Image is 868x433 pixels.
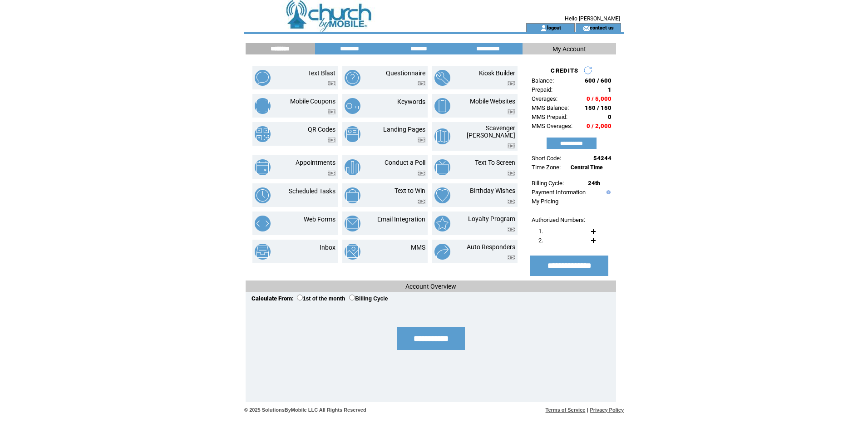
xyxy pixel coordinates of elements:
img: mobile-coupons.png [255,98,271,114]
a: Terms of Service [546,407,586,413]
span: MMS Balance: [532,104,569,111]
span: Overages: [532,95,557,102]
img: kiosk-builder.png [434,70,450,86]
img: video.png [328,171,335,176]
a: Mobile Coupons [290,98,335,105]
a: Conduct a Poll [385,159,425,166]
img: video.png [418,81,425,86]
img: video.png [508,143,515,148]
span: Account Overview [405,283,456,290]
img: video.png [508,199,515,204]
span: CREDITS [551,67,578,74]
img: auto-responders.png [434,244,450,260]
img: conduct-a-poll.png [345,159,360,175]
span: Hello [PERSON_NAME] [565,15,620,22]
img: birthday-wishes.png [434,187,450,203]
img: loyalty-program.png [434,216,450,231]
img: mobile-websites.png [434,98,450,114]
a: contact us [590,25,614,30]
a: Kiosk Builder [479,69,515,77]
span: 54244 [593,155,612,162]
img: inbox.png [255,244,271,260]
a: Privacy Policy [590,407,624,413]
img: video.png [508,81,515,86]
img: mms.png [345,244,360,260]
img: appointments.png [255,159,271,175]
span: MMS Prepaid: [532,113,567,120]
img: text-blast.png [255,70,271,86]
img: email-integration.png [345,216,360,231]
a: Birthday Wishes [470,187,515,194]
img: scavenger-hunt.png [434,128,450,144]
img: keywords.png [345,98,360,114]
span: | [587,407,588,413]
a: Appointments [296,159,335,166]
img: video.png [508,109,515,114]
span: Prepaid: [532,86,552,93]
span: Balance: [532,77,554,84]
span: 0 [608,113,612,120]
a: Text to Win [395,187,425,194]
img: video.png [328,138,335,143]
span: Billing Cycle: [532,180,564,187]
a: Web Forms [304,216,335,223]
img: video.png [418,138,425,143]
input: 1st of the month [297,295,303,300]
a: Auto Responders [467,243,515,251]
a: Email Integration [377,216,425,223]
a: My Pricing [532,198,558,205]
span: Authorized Numbers: [532,216,585,223]
img: web-forms.png [255,216,271,231]
img: scheduled-tasks.png [255,187,271,203]
a: Loyalty Program [468,215,515,222]
span: 24th [588,180,600,187]
img: questionnaire.png [345,70,360,86]
img: video.png [328,109,335,114]
a: Text To Screen [475,159,515,166]
label: 1st of the month [297,295,345,302]
img: video.png [418,199,425,204]
a: Landing Pages [383,126,425,133]
img: contact_us_icon.gif [583,25,590,32]
a: Text Blast [308,69,335,77]
img: landing-pages.png [345,126,360,142]
a: Keywords [397,98,425,105]
img: text-to-screen.png [434,159,450,175]
span: My Account [552,45,586,53]
img: video.png [418,171,425,176]
span: 0 / 5,000 [587,95,612,102]
a: Inbox [320,244,335,251]
span: 0 / 2,000 [587,123,612,129]
span: 1. [538,228,543,235]
img: video.png [508,227,515,232]
img: video.png [328,81,335,86]
label: Billing Cycle [349,295,388,302]
a: Payment Information [532,189,586,196]
span: MMS Overages: [532,123,572,129]
span: Short Code: [532,155,561,162]
input: Billing Cycle [349,295,355,300]
img: video.png [508,171,515,176]
span: © 2025 SolutionsByMobile LLC All Rights Reserved [244,407,366,413]
a: QR Codes [308,126,335,133]
a: Questionnaire [386,69,425,77]
a: Scavenger [PERSON_NAME] [467,124,515,139]
span: 150 / 150 [585,104,612,111]
span: Calculate From: [252,295,294,302]
img: video.png [508,255,515,260]
span: Time Zone: [532,164,561,171]
a: Scheduled Tasks [289,187,335,195]
img: help.gif [604,190,611,194]
img: account_icon.gif [540,25,547,32]
span: 600 / 600 [585,77,612,84]
span: 1 [608,86,612,93]
span: Central Time [571,164,603,171]
a: MMS [411,244,425,251]
img: text-to-win.png [345,187,360,203]
a: Mobile Websites [470,98,515,105]
a: logout [547,25,561,30]
img: qr-codes.png [255,126,271,142]
span: 2. [538,237,543,244]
